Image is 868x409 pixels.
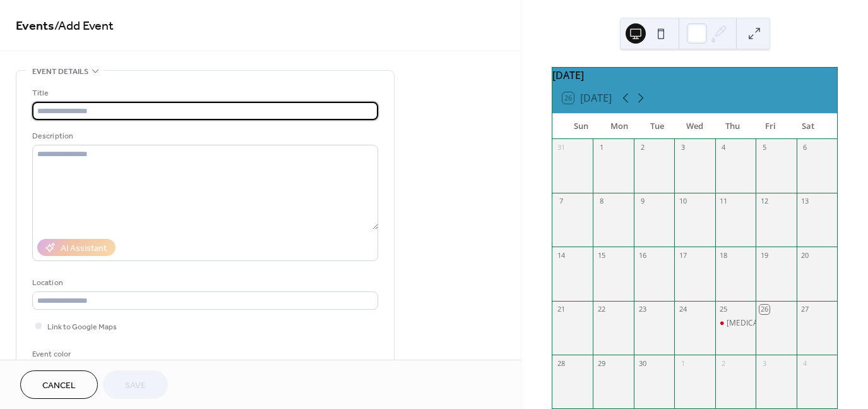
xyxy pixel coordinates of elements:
[20,370,98,399] button: Cancel
[676,114,714,139] div: Wed
[800,250,810,260] div: 20
[678,143,687,152] div: 3
[678,197,687,206] div: 10
[713,114,751,139] div: Thu
[715,318,756,329] div: Concussion Session with Kelsi Hilderman
[638,305,647,314] div: 23
[759,305,769,314] div: 26
[54,14,114,39] span: / Add Event
[800,197,810,206] div: 13
[47,320,117,334] span: Link to Google Maps
[32,87,376,100] div: Title
[759,358,769,368] div: 3
[16,14,54,39] a: Events
[719,250,728,260] div: 18
[719,358,728,368] div: 2
[562,114,600,139] div: Sun
[751,114,789,139] div: Fri
[638,143,647,152] div: 2
[719,143,728,152] div: 4
[789,114,827,139] div: Sat
[719,197,728,206] div: 11
[597,197,606,206] div: 8
[556,143,566,152] div: 31
[800,143,810,152] div: 6
[638,197,647,206] div: 9
[32,130,376,143] div: Description
[800,358,810,368] div: 4
[556,305,566,314] div: 21
[597,358,606,368] div: 29
[638,250,647,260] div: 16
[600,114,638,139] div: Mon
[800,305,810,314] div: 27
[32,276,376,290] div: Location
[32,65,88,78] span: Event details
[759,250,769,260] div: 19
[32,348,127,361] div: Event color
[678,358,687,368] div: 1
[678,250,687,260] div: 17
[597,305,606,314] div: 22
[759,197,769,206] div: 12
[552,68,837,83] div: [DATE]
[556,250,566,260] div: 14
[678,305,687,314] div: 24
[556,197,566,206] div: 7
[719,305,728,314] div: 25
[42,379,76,393] span: Cancel
[759,143,769,152] div: 5
[556,358,566,368] div: 28
[597,250,606,260] div: 15
[638,358,647,368] div: 30
[638,114,676,139] div: Tue
[597,143,606,152] div: 1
